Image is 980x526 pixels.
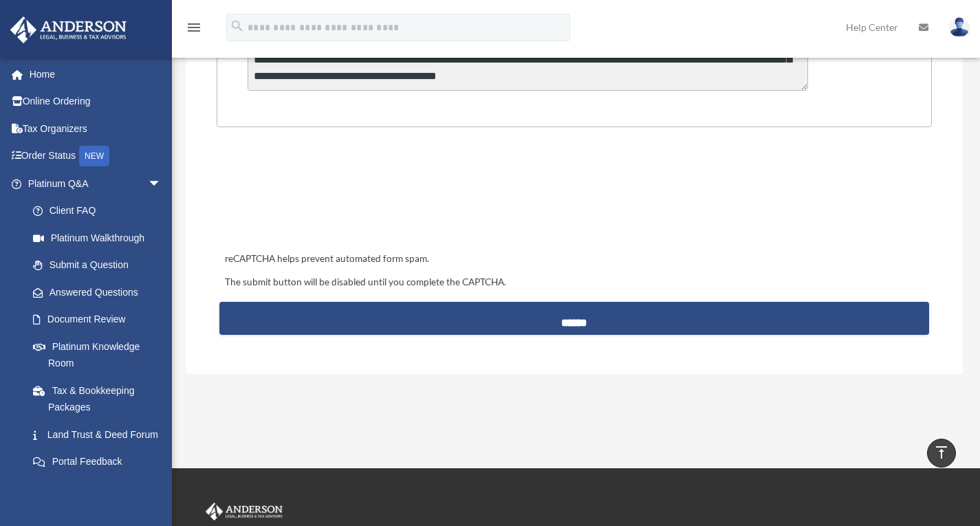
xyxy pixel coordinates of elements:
a: Document Review [19,306,182,333]
img: User Pic [949,17,970,37]
a: Client FAQ [19,197,182,225]
div: The submit button will be disabled until you complete the CAPTCHA. [219,274,929,291]
i: vertical_align_top [933,444,950,461]
a: Home [10,61,182,88]
span: arrow_drop_down [148,475,175,503]
a: Platinum Knowledge Room [19,333,182,377]
i: search [230,19,245,34]
i: menu [186,19,202,36]
a: Answered Questions [19,278,182,306]
iframe: reCAPTCHA [221,170,430,223]
a: menu [186,24,202,36]
div: reCAPTCHA helps prevent automated form spam. [219,251,929,267]
a: Platinum Q&Aarrow_drop_down [10,170,182,197]
a: Tax Organizers [10,115,182,142]
a: Portal Feedback [19,448,182,476]
a: Submit a Question [19,252,175,279]
a: Online Ordering [10,88,182,116]
a: Land Trust & Deed Forum [19,421,182,448]
img: Anderson Advisors Platinum Portal [6,17,131,43]
img: Anderson Advisors Platinum Portal [203,503,285,520]
a: Tax & Bookkeeping Packages [19,377,182,421]
a: Order StatusNEW [10,142,182,171]
div: NEW [79,146,109,166]
a: vertical_align_top [927,439,956,468]
span: arrow_drop_down [148,170,175,198]
a: Platinum Walkthrough [19,224,182,252]
a: Digital Productsarrow_drop_down [10,475,182,503]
